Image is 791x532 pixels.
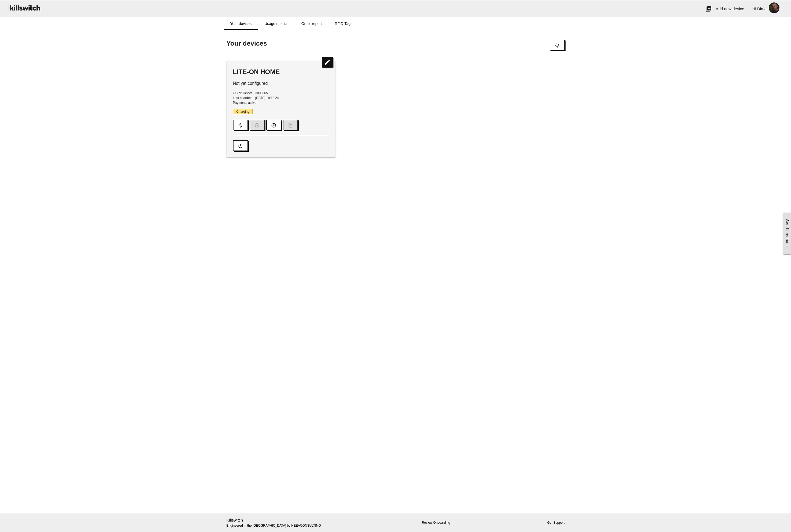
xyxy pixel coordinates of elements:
[422,521,450,524] a: Review Onboarding
[716,6,744,11] span: Add new device
[238,141,243,151] i: power_settings_new
[555,40,560,50] i: sync
[547,521,565,524] a: Get Support
[233,101,257,105] span: Payments active
[238,120,243,130] i: autorenew
[295,17,328,30] a: Order report
[328,17,359,30] a: RFID Tags
[227,517,336,528] p: Engineered in the [GEOGRAPHIC_DATA] by NEEACONSULTING
[227,518,243,522] a: Killswitch
[783,213,791,254] a: Send feedback
[224,17,258,30] a: Your devices
[233,96,279,100] span: Last heartbeat: [DATE] 19:13:24
[233,80,329,87] p: Not yet configured
[233,140,248,151] button: power_settings_new
[752,6,756,11] span: Hi
[258,17,295,30] a: Usage metrics
[271,120,276,130] i: pause_circle_outline
[233,109,253,114] span: Charging
[266,120,281,130] button: pause_circle_outline
[233,68,329,76] div: LITE-ON HOME
[767,0,782,15] img: ACg8ocJlro-m8l2PRHv0Wn7nMlkzknwuxRg7uOoPLD6wZc5zM9M2_daedw=s96-c
[550,40,565,50] button: sync
[705,0,712,17] i: add_to_photos
[757,6,767,11] span: Dima
[227,40,267,47] span: Your devices
[233,91,268,95] span: OCPP Device | 3000865
[233,120,248,130] button: autorenew
[322,57,333,68] i: edit
[8,0,41,15] img: ks-logo-black-160-b.png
